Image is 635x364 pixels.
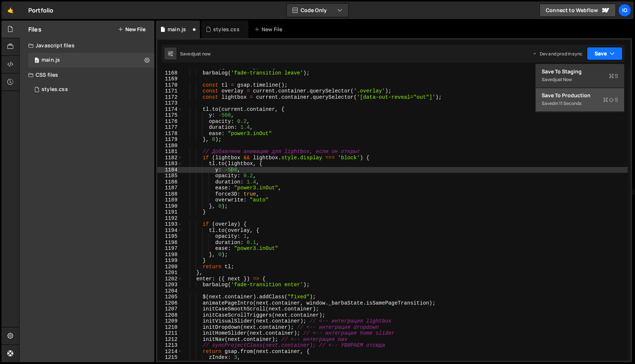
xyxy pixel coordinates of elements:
div: 1176 [157,119,182,125]
div: 1204 [157,288,182,294]
div: 14577/44352.css [28,82,154,97]
div: 1191 [157,209,182,215]
div: 14577/44954.js [28,53,154,68]
button: Code Only [287,4,348,17]
div: 1208 [157,312,182,318]
div: Save to Production [542,92,618,99]
div: 1193 [157,221,182,227]
button: Save to StagingS Savedjust now [536,64,624,88]
div: 1213 [157,342,182,349]
div: 1185 [157,173,182,179]
div: 1200 [157,264,182,270]
div: styles.css [42,86,68,93]
div: 1175 [157,112,182,119]
div: 1207 [157,306,182,312]
a: Connect to Webflow [539,4,616,17]
div: 1180 [157,143,182,149]
span: S [603,96,618,103]
div: Saved [542,99,618,108]
div: 1170 [157,82,182,88]
div: 1196 [157,240,182,246]
div: just now [193,51,211,57]
div: 1197 [157,245,182,252]
button: Save to ProductionS Savedin 11 seconds [536,88,624,112]
button: Save [587,47,623,60]
div: Dev and prod in sync [532,51,582,57]
div: main.js [168,26,186,33]
div: 1188 [157,191,182,197]
div: 1172 [157,94,182,101]
div: 1202 [157,276,182,282]
span: 0 [35,58,39,64]
div: just now [555,76,572,83]
h2: Files [28,25,42,33]
div: 1181 [157,149,182,155]
div: 1182 [157,155,182,161]
div: 1174 [157,106,182,113]
div: 1179 [157,136,182,143]
div: 1203 [157,282,182,288]
div: 1187 [157,185,182,191]
div: 1201 [157,270,182,276]
div: main.js [42,57,60,63]
div: 1192 [157,215,182,222]
div: 1214 [157,349,182,355]
div: 1190 [157,203,182,210]
div: 1177 [157,124,182,131]
button: New File [118,26,146,32]
a: Ig [618,4,631,17]
div: 1209 [157,318,182,324]
div: 1211 [157,330,182,336]
div: 1210 [157,324,182,331]
div: 1206 [157,300,182,306]
span: S [609,72,618,80]
div: CSS files [19,68,154,82]
div: in 11 seconds [555,100,581,106]
div: 1171 [157,88,182,94]
div: 1189 [157,197,182,203]
div: Save to Staging [542,68,618,75]
div: 1195 [157,233,182,240]
div: styles.css [213,26,240,33]
div: 1183 [157,161,182,167]
div: 1215 [157,354,182,361]
div: 1173 [157,100,182,106]
div: Javascript files [19,38,154,53]
div: 1186 [157,179,182,185]
div: 1205 [157,294,182,300]
div: 1169 [157,76,182,82]
div: Saved [180,51,211,57]
div: 1194 [157,227,182,234]
div: New File [254,26,285,33]
div: 1199 [157,258,182,264]
div: 1178 [157,131,182,137]
div: Portfolio [28,6,53,15]
div: 1184 [157,167,182,173]
a: 🤙 [1,1,19,19]
div: Saved [542,75,618,84]
div: 1212 [157,336,182,343]
div: 1198 [157,252,182,258]
div: 1168 [157,70,182,76]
